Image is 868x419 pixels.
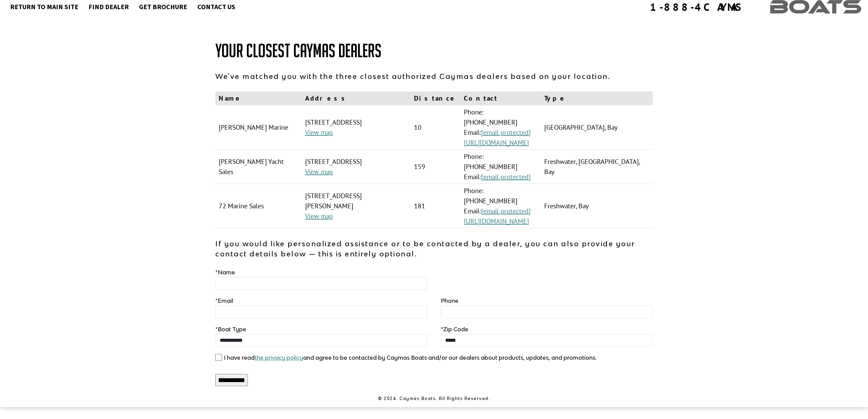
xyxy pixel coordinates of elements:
[305,128,333,137] a: View map
[460,105,541,150] td: Phone: [PHONE_NUMBER] Email:
[481,172,531,181] a: [email protected]
[302,184,411,228] td: [STREET_ADDRESS][PERSON_NAME]
[541,150,653,184] td: Freshwater, [GEOGRAPHIC_DATA], Bay
[215,396,653,402] p: © 2024. Caymas Boats. All Rights Reserved.
[215,105,302,150] td: [PERSON_NAME] Marine
[7,2,82,11] a: Return to main site
[481,128,531,137] a: [email protected]
[215,150,302,184] td: [PERSON_NAME] Yacht Sales
[85,2,132,11] a: Find Dealer
[302,91,411,105] th: Address
[541,184,653,228] td: Freshwater, Bay
[460,150,541,184] td: Phone: [PHONE_NUMBER] Email:
[460,91,541,105] th: Contact
[481,207,531,215] a: [email protected]
[215,268,235,276] label: Name
[215,41,653,61] h1: Your Closest Caymas Dealers
[650,2,743,12] div: 1-888-4CAYMAS
[441,297,458,305] label: Phone
[411,91,460,105] th: Distance
[215,71,653,81] p: We've matched you with the three closest authorized Caymas dealers based on your location.
[215,91,302,105] th: Name
[305,212,333,221] a: View map
[411,105,460,150] td: 10
[194,2,239,11] a: Contact Us
[215,238,653,259] p: If you would like personalized assistance or to be contacted by a dealer, you can also provide yo...
[224,354,597,362] label: I have read and agree to be contacted by Caymas Boats and/or our dealers about products, updates,...
[302,105,411,150] td: [STREET_ADDRESS]
[464,217,529,226] a: [URL][DOMAIN_NAME]
[215,325,246,333] label: Boat Type
[541,105,653,150] td: [GEOGRAPHIC_DATA], Bay
[464,138,529,147] a: [URL][DOMAIN_NAME]
[460,184,541,228] td: Phone: [PHONE_NUMBER] Email:
[411,184,460,228] td: 181
[215,184,302,228] td: 72 Marine Sales
[136,2,191,11] a: Get Brochure
[255,354,303,361] a: the privacy policy
[541,91,653,105] th: Type
[305,167,333,176] a: View map
[441,325,468,333] label: Zip Code
[411,150,460,184] td: 159
[215,297,233,305] label: Email
[302,150,411,184] td: [STREET_ADDRESS]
